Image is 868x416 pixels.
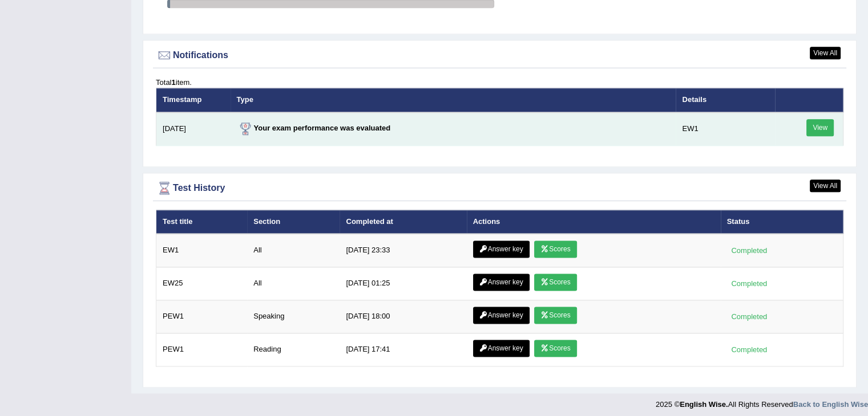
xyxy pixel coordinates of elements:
[473,307,530,324] a: Answer key
[467,210,721,234] th: Actions
[727,311,772,323] div: Completed
[721,210,843,234] th: Status
[727,278,772,289] div: Completed
[793,400,868,409] a: Back to English Wise
[156,234,248,267] td: EW1
[156,210,248,234] th: Test title
[473,340,530,357] a: Answer key
[340,300,466,333] td: [DATE] 18:00
[156,47,843,64] div: Notifications
[231,88,676,112] th: Type
[534,307,576,324] a: Scores
[473,240,530,258] a: Answer key
[680,400,728,409] strong: English Wise.
[656,393,868,410] div: 2025 © All Rights Reserved
[156,77,843,88] div: Total item.
[727,244,772,256] div: Completed
[340,210,466,234] th: Completed at
[237,124,391,132] strong: Your exam performance was evaluated
[810,180,841,192] a: View All
[247,267,340,300] td: All
[156,333,248,366] td: PEW1
[727,344,772,356] div: Completed
[676,112,774,146] td: EW1
[340,333,466,366] td: [DATE] 17:41
[156,180,843,197] div: Test History
[340,267,466,300] td: [DATE] 01:25
[534,274,576,291] a: Scores
[534,240,576,258] a: Scores
[806,119,834,136] a: View
[247,234,340,267] td: All
[676,88,774,112] th: Details
[156,112,231,146] td: [DATE]
[247,210,340,234] th: Section
[171,78,175,87] b: 1
[156,88,231,112] th: Timestamp
[534,340,576,357] a: Scores
[247,333,340,366] td: Reading
[247,300,340,333] td: Speaking
[810,47,841,59] a: View All
[156,267,248,300] td: EW25
[473,274,530,291] a: Answer key
[340,234,466,267] td: [DATE] 23:33
[156,300,248,333] td: PEW1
